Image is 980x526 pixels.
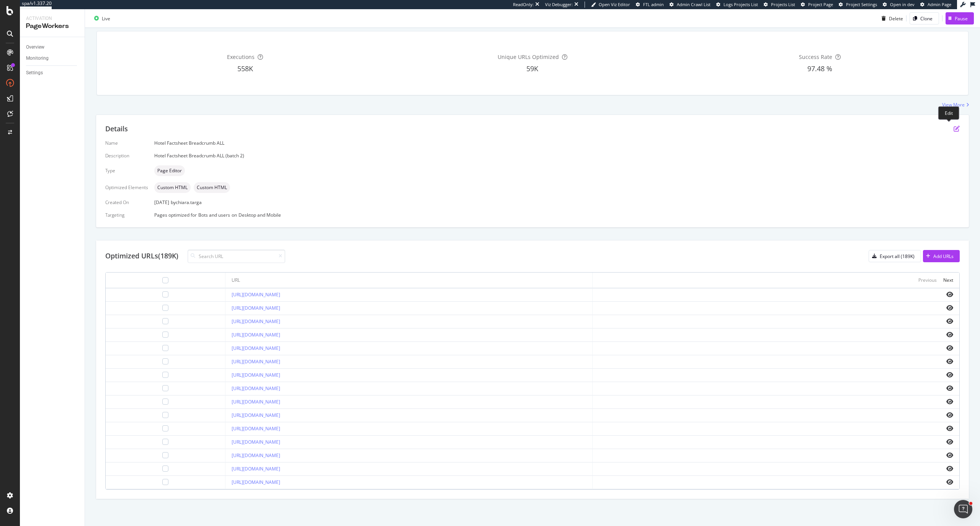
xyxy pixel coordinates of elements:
[946,399,953,405] i: eye
[880,253,915,260] div: Export all (189K)
[918,277,937,283] div: Previous
[232,412,280,418] a: [URL][DOMAIN_NAME]
[918,276,937,285] button: Previous
[938,106,959,120] div: Edit
[545,2,573,8] div: Viz Debugger:
[677,2,710,7] span: Admin Crawl List
[955,15,968,21] div: Pause
[943,276,953,285] button: Next
[599,2,630,7] span: Open Viz Editor
[197,185,227,190] span: Custom HTML
[105,124,128,134] div: Details
[946,372,953,378] i: eye
[716,2,758,8] a: Logs Projects List
[846,2,877,7] span: Project Settings
[764,2,795,8] a: Projects List
[946,345,953,351] i: eye
[105,251,178,261] div: Optimized URLs (189K)
[157,168,182,173] span: Page Editor
[105,212,148,218] div: Targeting
[946,425,953,431] i: eye
[227,53,255,60] span: Executions
[946,412,953,418] i: eye
[238,212,281,218] div: Desktop and Mobile
[232,439,280,445] a: [URL][DOMAIN_NAME]
[237,64,253,73] span: 558K
[26,43,44,51] div: Overview
[105,184,148,191] div: Optimized Elements
[498,53,559,60] span: Unique URLs Optimized
[154,182,191,193] div: neutral label
[154,152,960,159] div: Hotel Factsheet Breadcrumb ALL (batch 2)
[946,479,953,485] i: eye
[928,2,951,7] span: Admin Page
[801,2,833,8] a: Project Page
[154,212,960,218] div: Pages optimized for on
[232,345,280,351] a: [URL][DOMAIN_NAME]
[946,385,953,391] i: eye
[194,182,230,193] div: neutral label
[105,152,148,159] div: Description
[636,2,664,8] a: FTL admin
[942,101,969,108] a: View More
[946,466,953,472] i: eye
[102,15,110,21] div: Live
[232,425,280,432] a: [URL][DOMAIN_NAME]
[513,2,534,8] div: ReadOnly:
[839,2,877,8] a: Project Settings
[933,253,954,260] div: Add URLs
[946,305,953,311] i: eye
[232,332,280,338] a: [URL][DOMAIN_NAME]
[943,277,953,283] div: Next
[670,2,710,8] a: Admin Crawl List
[26,43,79,51] a: Overview
[105,199,148,206] div: Created On
[105,140,148,146] div: Name
[920,2,951,8] a: Admin Page
[232,452,280,459] a: [URL][DOMAIN_NAME]
[26,54,49,62] div: Monitoring
[232,291,280,298] a: [URL][DOMAIN_NAME]
[946,358,953,364] i: eye
[232,479,280,485] a: [URL][DOMAIN_NAME]
[232,358,280,365] a: [URL][DOMAIN_NAME]
[946,332,953,338] i: eye
[157,185,188,190] span: Custom HTML
[771,2,795,7] span: Projects List
[232,372,280,378] a: [URL][DOMAIN_NAME]
[188,250,285,263] input: Search URL
[171,199,202,206] div: by chiara.targa
[808,2,833,7] span: Project Page
[890,2,915,7] span: Open in dev
[946,452,953,458] i: eye
[232,385,280,392] a: [URL][DOMAIN_NAME]
[26,22,78,31] div: PageWorkers
[591,2,630,8] a: Open Viz Editor
[879,12,903,25] button: Delete
[26,69,43,77] div: Settings
[954,126,960,132] div: pen-to-square
[232,399,280,405] a: [URL][DOMAIN_NAME]
[105,167,148,174] div: Type
[26,54,79,62] a: Monitoring
[232,277,240,284] div: URL
[946,291,953,297] i: eye
[724,2,758,7] span: Logs Projects List
[232,318,280,325] a: [URL][DOMAIN_NAME]
[643,2,664,7] span: FTL admin
[920,15,933,21] div: Clone
[26,15,78,22] div: Activation
[946,318,953,324] i: eye
[946,12,974,25] button: Pause
[910,12,939,25] button: Clone
[889,15,903,21] div: Delete
[154,165,185,176] div: neutral label
[232,305,280,311] a: [URL][DOMAIN_NAME]
[883,2,915,8] a: Open in dev
[198,212,230,218] div: Bots and users
[154,199,960,206] div: [DATE]
[26,69,79,77] a: Settings
[946,439,953,445] i: eye
[869,250,921,262] button: Export all (189K)
[232,466,280,472] a: [URL][DOMAIN_NAME]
